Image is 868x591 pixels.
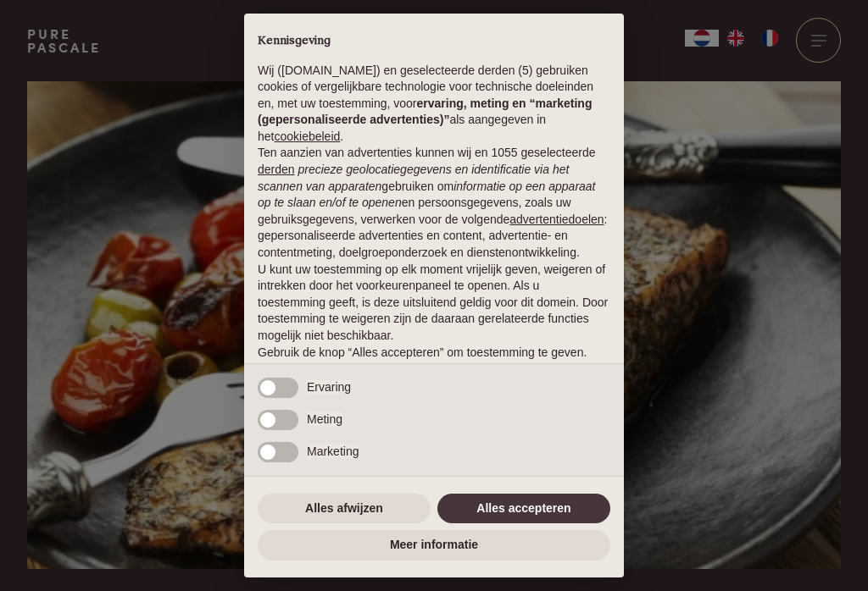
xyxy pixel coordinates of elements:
strong: ervaring, meting en “marketing (gepersonaliseerde advertenties)” [258,97,592,127]
p: Gebruik de knop “Alles accepteren” om toestemming te geven. Gebruik de knop “Alles afwijzen” om d... [258,345,610,395]
p: U kunt uw toestemming op elk moment vrijelijk geven, weigeren of intrekken door het voorkeurenpan... [258,262,610,345]
button: Alles afwijzen [258,494,431,524]
h2: Kennisgeving [258,34,610,49]
button: Alles accepteren [437,494,610,524]
button: advertentiedoelen [509,212,604,229]
span: Marketing [307,445,359,458]
p: Ten aanzien van advertenties kunnen wij en 1055 geselecteerde gebruiken om en persoonsgegevens, z... [258,145,610,261]
span: Ervaring [307,380,351,394]
button: derden [258,162,295,179]
em: informatie op een apparaat op te slaan en/of te openen [258,180,596,210]
span: Meting [307,412,342,426]
button: Meer informatie [258,530,610,561]
em: precieze geolocatiegegevens en identificatie via het scannen van apparaten [258,163,569,193]
p: Wij ([DOMAIN_NAME]) en geselecteerde derden (5) gebruiken cookies of vergelijkbare technologie vo... [258,63,610,146]
a: cookiebeleid [274,130,340,143]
